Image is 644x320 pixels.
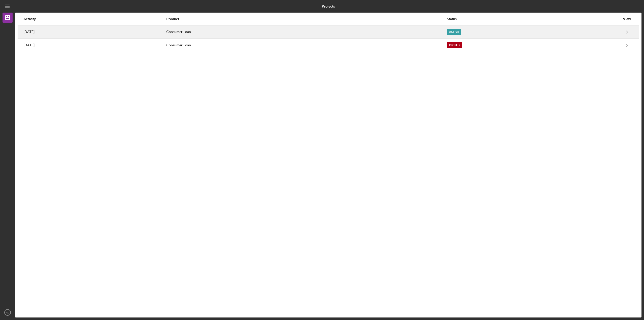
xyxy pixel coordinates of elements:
[23,17,166,21] div: Activity
[23,30,34,34] time: 2025-09-23 13:39
[23,43,34,47] time: 2024-10-23 15:40
[166,39,446,52] div: Consumer Loan
[166,17,446,21] div: Product
[3,307,13,317] button: AD
[322,4,335,8] b: Projects
[447,42,462,48] div: Closed
[166,26,446,38] div: Consumer Loan
[621,17,633,21] div: View
[447,17,620,21] div: Status
[6,311,9,314] text: AD
[447,29,461,35] div: Active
